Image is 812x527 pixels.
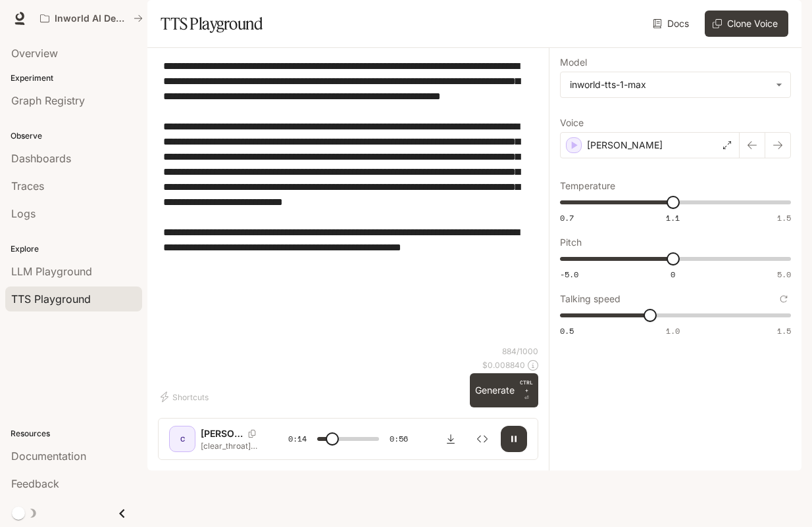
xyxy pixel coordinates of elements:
[560,294,621,304] p: Talking speed
[777,325,791,336] span: 1.5
[469,426,495,452] button: Inspect
[560,58,587,67] p: Model
[705,11,788,37] button: Clone Voice
[470,373,538,407] button: GenerateCTRL +⏎
[560,269,578,280] span: -5.0
[777,269,791,280] span: 5.0
[520,378,533,402] p: ⏎
[777,212,791,223] span: 1.5
[666,212,680,223] span: 1.1
[560,212,574,223] span: 0.7
[520,378,533,394] p: CTRL +
[671,269,675,280] span: 0
[560,325,574,336] span: 0.5
[288,432,307,446] span: 0:14
[438,426,464,452] button: Download audio
[161,11,263,37] h1: TTS Playground
[570,78,769,91] div: inworld-tts-1-max
[243,430,261,438] button: Copy Voice ID
[560,181,615,191] p: Temperature
[390,432,408,446] span: 0:56
[34,5,149,32] button: All workspaces
[158,386,214,407] button: Shortcuts
[561,72,790,97] div: inworld-tts-1-max
[560,118,584,127] p: Voice
[776,292,791,306] button: Reset to default
[201,440,264,451] p: [clear_throat] [PERSON_NAME] quietly picks reeds from her hair, still bearing the remnants of a c...
[650,11,694,37] a: Docs
[502,346,538,357] p: 884 / 1000
[201,427,243,440] p: [PERSON_NAME]
[482,359,525,371] p: $ 0.008840
[587,139,663,152] p: [PERSON_NAME]
[55,13,128,24] p: Inworld AI Demos
[666,325,680,336] span: 1.0
[172,428,193,449] div: C
[560,238,582,247] p: Pitch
